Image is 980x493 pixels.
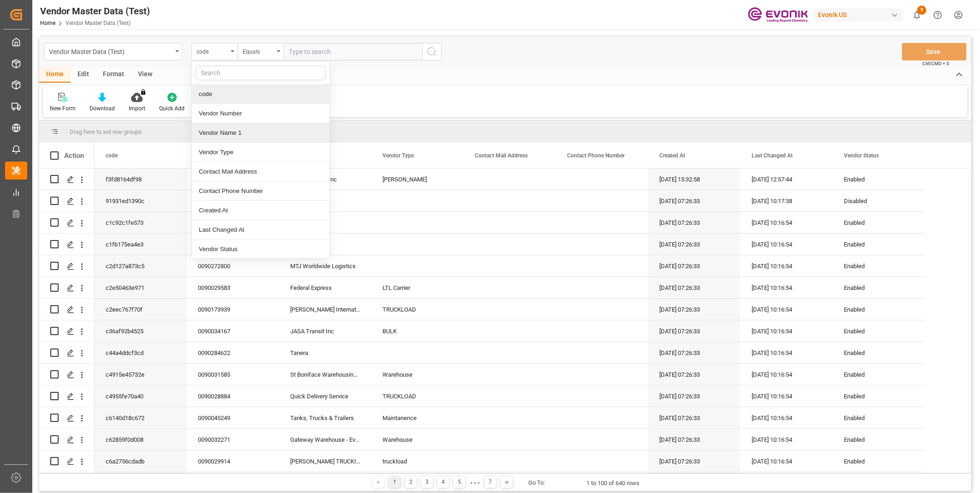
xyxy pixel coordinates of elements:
div: [DATE] 12:57:44 [741,168,833,190]
div: JASA Transit Inc [279,320,371,342]
div: New Form [50,104,76,113]
div: Press SPACE to select this row. [95,255,925,277]
div: Enabled [844,256,914,277]
button: open menu [238,43,284,60]
div: Press SPACE to select this row. [95,320,925,342]
div: Press SPACE to select this row. [95,407,925,429]
div: [DATE] 10:16:54 [741,385,833,407]
div: 0090033277 [187,212,279,233]
div: 7 [485,476,496,488]
button: open menu [44,43,182,60]
div: Press SPACE to select this row. [39,168,95,190]
div: c4915e45732e [95,364,187,385]
div: c44a4ddcf3cd [95,342,187,363]
div: Equals [243,45,274,56]
div: c62859f0d008 [95,429,187,450]
div: c6a2756cdadb [95,451,187,472]
div: Enabled [844,212,914,234]
div: Vendor Master Data (Test) [49,45,172,57]
div: Press SPACE to select this row. [39,255,95,277]
button: show 9 new notifications [907,5,927,25]
div: [DATE] 10:16:54 [741,364,833,385]
div: c4955fe70a40 [95,385,187,407]
div: 0090272800 [187,255,279,277]
div: Evonik US [814,8,903,22]
div: 0090164471 [187,234,279,255]
div: code [192,84,329,104]
span: Ctrl/CMD + S [922,60,949,67]
div: Press SPACE to select this row. [39,364,95,385]
div: 0090031585 [187,364,279,385]
div: 91931ed1390c [95,190,187,211]
div: [DATE] 10:16:54 [741,429,833,450]
div: [DATE] 10:16:54 [741,342,833,363]
div: Contact Mail Address [192,162,329,181]
div: Edit [71,67,96,83]
div: Press SPACE to select this row. [39,212,95,234]
div: Press SPACE to select this row. [95,429,925,451]
div: [DATE] 10:16:54 [741,255,833,277]
div: [DATE] 10:16:54 [741,451,833,472]
div: Enabled [844,451,914,472]
div: truckload [371,451,464,472]
span: Contact Mail Address [475,152,528,159]
div: Press SPACE to select this row. [39,385,95,407]
div: View [131,67,159,83]
div: [PERSON_NAME] International [279,299,371,320]
div: Quick Add [159,104,185,113]
div: Format [96,67,131,83]
span: 9 [917,6,926,15]
div: Home [39,67,71,83]
span: Last Changed At [752,152,793,159]
div: Vendor Name 1 [192,123,329,143]
div: 0090032271 [187,429,279,450]
button: Save [902,43,967,60]
span: Vendor Status [844,152,879,159]
div: [DATE] 10:17:38 [741,190,833,211]
div: 4 [437,476,449,488]
div: TRUCKLOAD [371,385,464,407]
div: Enabled [844,386,914,407]
div: Press SPACE to select this row. [95,299,925,320]
button: Evonik US [814,6,907,24]
div: [DATE] 15:32:58 [648,168,741,190]
div: Federal Express [279,277,371,298]
div: [DATE] 07:26:33 [648,451,741,472]
div: [DATE] 07:26:33 [648,234,741,255]
div: Press SPACE to select this row. [95,342,925,364]
div: Enabled [844,299,914,320]
div: Press SPACE to select this row. [95,451,925,472]
div: [DATE] 07:26:33 [648,255,741,277]
div: Press SPACE to select this row. [95,212,925,234]
div: Press SPACE to select this row. [39,342,95,364]
div: Download [90,104,115,113]
div: Press SPACE to select this row. [39,407,95,429]
input: Search [196,66,326,80]
div: Press SPACE to select this row. [95,364,925,385]
div: Press SPACE to select this row. [95,385,925,407]
div: c1c92c1fe573 [95,212,187,233]
div: 0090284622 [187,342,279,363]
div: c2e50463e971 [95,277,187,298]
div: Enabled [844,343,914,364]
div: Press SPACE to select this row. [95,190,925,212]
div: 5 [454,476,465,488]
div: [DATE] 07:26:33 [648,342,741,363]
div: [DATE] 10:16:54 [741,234,833,255]
div: Press SPACE to select this row. [95,234,925,255]
div: [DATE] 10:16:54 [741,299,833,320]
div: Enabled [844,169,914,190]
div: Enabled [844,364,914,385]
div: [DATE] 07:26:33 [648,299,741,320]
div: Enabled [844,321,914,342]
div: Warehouse [371,364,464,385]
div: 0090173939 [187,299,279,320]
div: 0090194952 [187,168,279,190]
div: Tanks, Trucks & Trailers [279,407,371,428]
div: Created At [192,201,329,220]
div: [DATE] 07:26:33 [648,385,741,407]
button: search button [422,43,442,60]
div: [DATE] 07:26:33 [648,429,741,450]
div: 1 to 100 of 640 rows [587,479,640,488]
div: Warehouse [371,429,464,450]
